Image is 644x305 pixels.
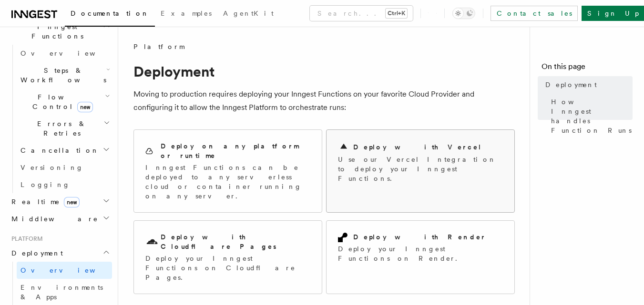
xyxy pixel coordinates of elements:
span: Middleware [8,214,98,224]
span: new [77,102,93,112]
button: Realtimenew [8,193,112,210]
h4: On this page [542,61,633,76]
span: Deployment [545,80,597,89]
a: Contact sales [491,6,578,21]
span: Inngest Functions [8,22,103,41]
button: Toggle dark mode [452,8,475,19]
span: Documentation [71,10,149,17]
a: Deployment [542,76,633,93]
svg: Cloudflare [145,236,159,249]
p: Inngest Functions can be deployed to any serverless cloud or container running on any server. [145,163,310,201]
button: Deployment [8,245,112,262]
a: Logging [17,176,112,193]
span: new [64,197,80,207]
span: Overview [20,49,119,57]
a: Documentation [65,3,155,27]
span: Realtime [8,197,80,207]
h2: Deploy with Cloudflare Pages [161,232,310,251]
span: Overview [20,266,119,274]
a: Deploy with Cloudflare PagesDeploy your Inngest Functions on Cloudflare Pages. [133,220,322,294]
span: Steps & Workflows [17,66,106,85]
button: Search...Ctrl+K [310,6,413,21]
span: Platform [133,42,184,51]
span: Logging [20,181,70,188]
a: Overview [17,45,112,62]
button: Inngest Functions [8,18,112,45]
h2: Deploy on any platform or runtime [161,141,310,160]
div: Inngest Functions [8,45,112,193]
span: Versioning [20,164,83,171]
span: Flow Control [17,92,105,111]
a: Examples [155,3,217,26]
p: Deploy your Inngest Functions on Cloudflare Pages. [145,254,310,282]
h2: Deploy with Vercel [353,142,482,152]
span: Deployment [8,248,63,258]
span: Errors & Retries [17,119,103,138]
button: Cancellation [17,142,112,159]
p: Use our Vercel Integration to deploy your Inngest Functions. [338,155,503,183]
a: AgentKit [217,3,279,26]
span: Environments & Apps [20,284,103,301]
a: Versioning [17,159,112,176]
p: Deploy your Inngest Functions on Render. [338,244,503,263]
p: Moving to production requires deploying your Inngest Functions on your favorite Cloud Provider an... [133,88,515,114]
span: Cancellation [17,146,99,155]
a: Deploy on any platform or runtimeInngest Functions can be deployed to any serverless cloud or con... [133,129,322,213]
h1: Deployment [133,63,515,80]
button: Middleware [8,210,112,227]
span: Platform [8,235,43,243]
button: Flow Controlnew [17,89,112,115]
a: Deploy with VercelUse our Vercel Integration to deploy your Inngest Functions. [326,129,515,213]
a: Deploy with RenderDeploy your Inngest Functions on Render. [326,220,515,294]
h2: Deploy with Render [353,232,486,242]
button: Errors & Retries [17,115,112,142]
span: Examples [161,10,212,17]
span: AgentKit [223,10,274,17]
a: Overview [17,262,112,279]
span: How Inngest handles Function Runs [551,97,633,135]
kbd: Ctrl+K [386,9,407,18]
button: Steps & Workflows [17,62,112,89]
a: How Inngest handles Function Runs [547,93,633,139]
